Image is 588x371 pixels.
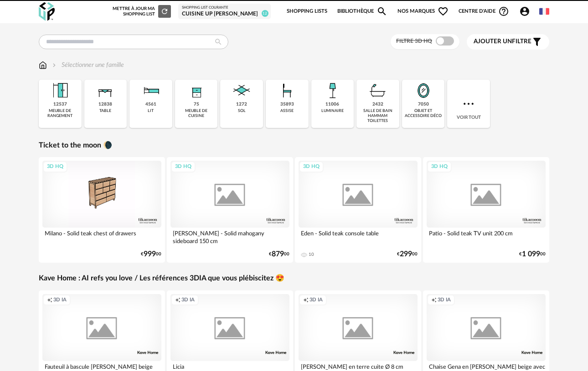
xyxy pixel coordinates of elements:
[431,297,437,304] span: Creation icon
[519,6,530,17] span: Account Circle icon
[461,97,476,111] img: more.7b13dc1.svg
[49,80,71,102] img: Meuble%20de%20rangement.png
[167,157,293,263] a: 3D HQ [PERSON_NAME] - Solid mahogany sideboard 150 cm €87900
[474,38,531,46] span: filtre
[377,6,387,17] span: Magnify icon
[299,228,418,246] div: Eden - Solid teak console table
[438,297,451,304] span: 3D IA
[43,161,67,173] div: 3D HQ
[427,228,546,246] div: Patio - Solid teak TV unit 200 cm
[447,80,490,128] div: Voir tout
[295,157,421,263] a: 3D HQ Eden - Solid teak console table 10 €29900
[171,161,196,173] div: 3D HQ
[262,10,268,17] span: 12
[299,161,324,173] div: 3D HQ
[418,102,429,107] div: 7050
[474,38,512,45] span: Ajouter un
[41,108,79,119] div: meuble de rangement
[39,141,112,150] a: Ticket to the moon 🌘
[337,2,387,21] a: BibliothèqueMagnify icon
[39,157,165,263] a: 3D HQ Milano - Solid teak chest of drawers €99900
[39,61,47,70] img: svg+xml;base64,PHN2ZyB3aWR0aD0iMTYiIGhlaWdodD0iMTciIHZpZXdCb3g9IjAgMCAxNiAxNyIgZmlsbD0ibm9uZSIgeG...
[531,36,542,47] span: Filter icon
[280,108,294,113] div: assise
[498,6,509,17] span: Help Circle Outline icon
[438,6,449,17] span: Heart Outline icon
[539,6,549,16] img: fr
[519,6,534,17] span: Account Circle icon
[182,5,267,17] a: Shopping List courante Cuisine UP [PERSON_NAME] 12
[405,108,442,119] div: objet et accessoire déco
[145,102,156,107] div: 4561
[236,102,247,107] div: 1272
[51,61,58,70] img: svg+xml;base64,PHN2ZyB3aWR0aD0iMTYiIGhlaWdodD0iMTYiIHZpZXdCb3g9IjAgMCAxNiAxNiIgZmlsbD0ibm9uZSIgeG...
[53,297,67,304] span: 3D IA
[413,80,434,102] img: Miroir.png
[99,108,111,113] div: table
[160,9,169,14] span: Refresh icon
[303,297,309,304] span: Creation icon
[170,228,289,246] div: [PERSON_NAME] - Solid mahogany sideboard 150 cm
[231,80,253,102] img: Sol.png
[459,6,509,17] span: Centre d'aideHelp Circle Outline icon
[522,251,540,257] span: 1 099
[141,251,161,257] div: € 00
[321,80,343,102] img: Luminaire.png
[181,297,195,304] span: 3D IA
[113,5,171,18] div: Mettre à jour ma Shopping List
[325,102,339,107] div: 11006
[397,2,449,21] span: Nos marques
[94,80,116,102] img: Table.png
[186,80,207,102] img: Rangement.png
[39,274,284,283] a: Kave Home : AI refs you love / Les références 3DIA que vous plébiscitez 😍
[140,80,162,102] img: Literie.png
[309,297,323,304] span: 3D IA
[272,251,284,257] span: 879
[372,102,383,107] div: 2432
[396,38,432,44] span: Filtre 3D HQ
[427,161,452,173] div: 3D HQ
[144,251,156,257] span: 999
[359,108,397,124] div: salle de bain hammam toilettes
[397,251,418,257] div: € 00
[51,61,124,70] div: Sélectionner une famille
[519,251,546,257] div: € 00
[178,108,215,119] div: meuble de cuisine
[269,251,289,257] div: € 00
[53,102,67,107] div: 12537
[400,251,412,257] span: 299
[467,34,549,50] button: Ajouter unfiltre Filter icon
[309,252,314,257] div: 10
[423,157,549,263] a: 3D HQ Patio - Solid teak TV unit 200 cm €1 09900
[280,102,294,107] div: 35893
[367,80,389,102] img: Salle%20de%20bain.png
[175,297,181,304] span: Creation icon
[238,108,246,113] div: sol
[42,228,161,246] div: Milano - Solid teak chest of drawers
[321,108,344,113] div: luminaire
[47,297,52,304] span: Creation icon
[148,108,154,113] div: lit
[182,5,267,10] div: Shopping List courante
[98,102,112,107] div: 12838
[39,2,55,21] img: OXP
[194,102,199,107] div: 75
[287,2,327,21] a: Shopping Lists
[276,80,298,102] img: Assise.png
[182,10,267,18] div: Cuisine UP [PERSON_NAME]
